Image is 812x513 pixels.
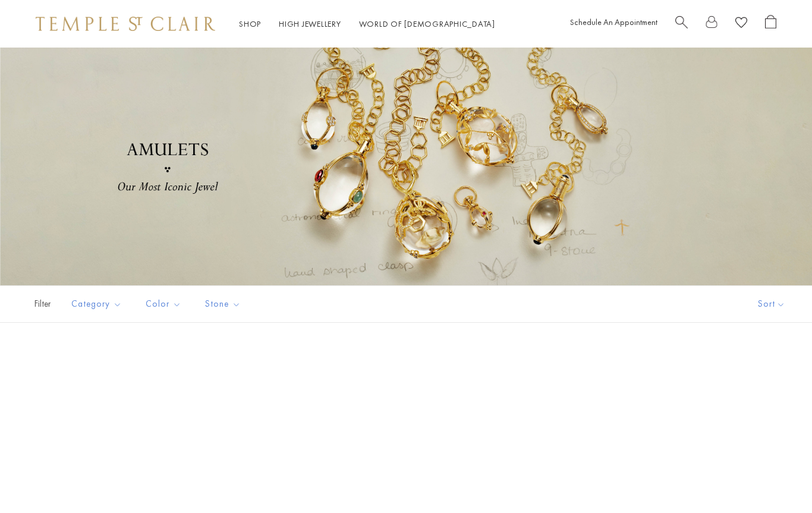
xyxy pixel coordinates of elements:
nav: Main navigation [239,17,495,32]
span: Category [65,297,131,311]
span: Stone [199,297,250,311]
a: View Wishlist [735,15,747,33]
a: High JewelleryHigh Jewellery [279,18,341,29]
button: Color [137,291,190,317]
a: Search [675,15,688,33]
button: Category [62,291,131,317]
button: Show sort by [731,286,812,322]
a: Schedule An Appointment [570,17,657,27]
a: Open Shopping Bag [765,15,776,33]
a: ShopShop [239,18,261,29]
span: Color [140,297,190,311]
a: World of [DEMOGRAPHIC_DATA]World of [DEMOGRAPHIC_DATA] [359,18,495,29]
button: Stone [196,291,250,317]
iframe: Gorgias live chat messenger [753,457,800,501]
img: Temple St. Clair [36,17,215,31]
